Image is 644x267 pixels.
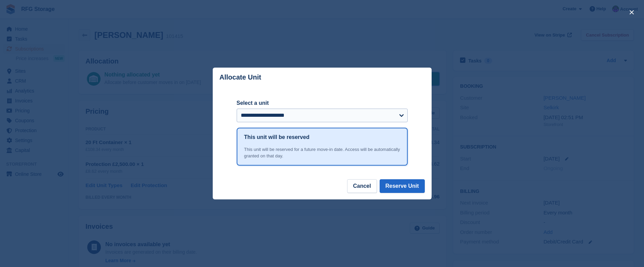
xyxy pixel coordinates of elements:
button: Cancel [347,179,377,193]
p: Allocate Unit [220,73,261,81]
h1: This unit will be reserved [244,133,310,141]
button: Reserve Unit [380,179,425,193]
div: This unit will be reserved for a future move-in date. Access will be automatically granted on tha... [244,146,400,159]
button: close [626,7,637,18]
label: Select a unit [237,99,408,107]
